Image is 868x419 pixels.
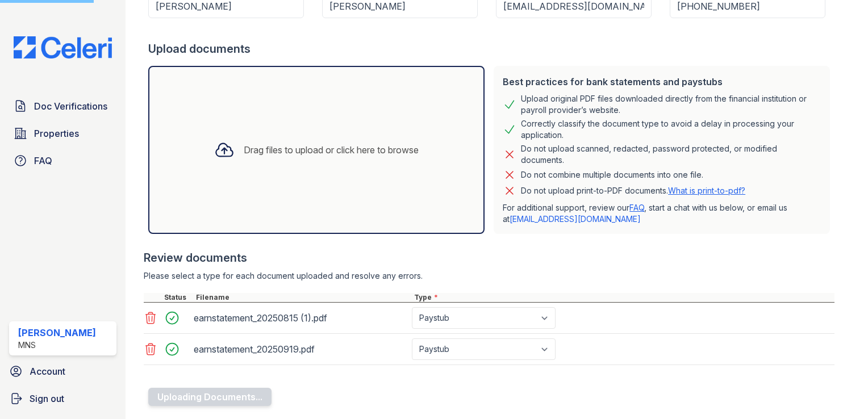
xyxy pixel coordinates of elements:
div: [PERSON_NAME] [18,326,96,340]
div: Upload documents [148,41,834,57]
div: Correctly classify the document type to avoid a delay in processing your application. [521,118,821,141]
div: Filename [194,293,412,302]
a: [EMAIL_ADDRESS][DOMAIN_NAME] [510,214,641,224]
a: Doc Verifications [9,95,116,118]
span: Account [30,364,65,378]
div: Upload original PDF files downloaded directly from the financial institution or payroll provider’... [521,93,821,116]
span: Sign out [30,392,64,405]
div: Please select a type for each document uploaded and resolve any errors. [144,270,834,282]
div: Best practices for bank statements and paystubs [503,75,821,89]
span: FAQ [34,154,52,167]
div: Review documents [144,250,834,266]
div: earnstatement_20250919.pdf [194,340,407,358]
p: Do not upload print-to-PDF documents. [521,185,745,196]
p: For additional support, review our , start a chat with us below, or email us at [503,202,821,225]
a: FAQ [629,203,644,212]
a: FAQ [9,149,116,172]
div: earnstatement_20250815 (1).pdf [194,309,407,327]
button: Uploading Documents... [148,388,272,406]
a: Properties [9,122,116,145]
a: Sign out [5,387,121,410]
span: Properties [34,127,79,140]
div: Status [162,293,194,302]
div: Drag files to upload or click here to browse [244,143,419,157]
div: Type [412,293,834,302]
img: CE_Logo_Blue-a8612792a0a2168367f1c8372b55b34899dd931a85d93a1a3d3e32e68fde9ad4.png [5,36,121,58]
a: Account [5,360,121,383]
div: MNS [18,340,96,351]
span: Doc Verifications [34,99,107,113]
div: Do not combine multiple documents into one file. [521,168,703,182]
a: What is print-to-pdf? [668,186,745,195]
div: Do not upload scanned, redacted, password protected, or modified documents. [521,143,821,166]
